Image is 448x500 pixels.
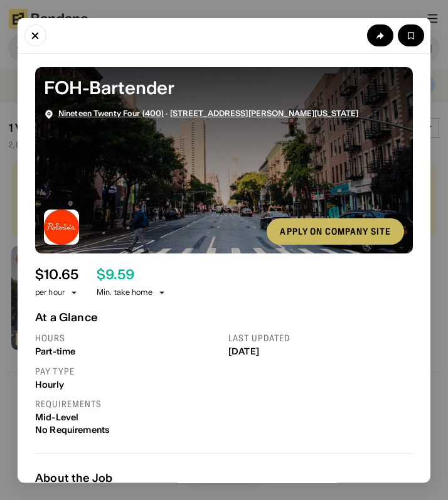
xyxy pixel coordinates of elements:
div: Last updated [228,332,413,344]
span: Nineteen Twenty Four (400) [58,109,164,118]
div: Requirements [35,398,220,410]
div: Hours [35,332,220,344]
div: Pay type [35,365,220,376]
div: [DATE] [228,346,413,357]
span: [STREET_ADDRESS][PERSON_NAME][US_STATE] [170,109,359,118]
div: Apply on company site [280,227,391,236]
div: $ 10.65 [35,267,78,282]
button: Close [24,24,46,46]
img: Nineteen Twenty Four (400) logo [44,210,79,245]
div: Min. take home [97,287,167,297]
div: Hourly [35,379,220,390]
div: per hour [35,287,65,297]
div: Mid-Level [35,412,220,422]
div: · [58,109,358,119]
div: $ 9.59 [97,267,134,282]
div: Part-time [35,346,220,357]
div: FOH-Bartender [44,75,404,100]
div: No Requirements [35,425,220,435]
div: At a Glance [35,311,413,324]
div: About the Job [35,471,413,484]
